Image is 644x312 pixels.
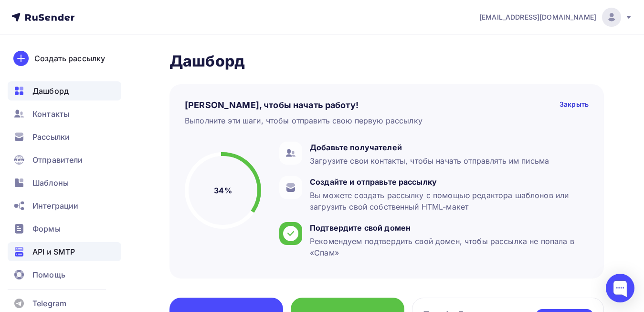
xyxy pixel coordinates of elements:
[185,115,422,126] div: Выполните эти шаги, чтобы отправить свою первую рассылку
[32,223,61,234] span: Формы
[8,219,121,238] a: Формы
[32,85,69,97] span: Дашборд
[479,8,633,27] a: [EMAIL_ADDRESS][DOMAIN_NAME]
[479,12,596,22] span: [EMAIL_ADDRESS][DOMAIN_NAME]
[32,131,70,143] span: Рассылки
[310,155,549,167] div: Загрузите свои контакты, чтобы начать отправлять им письма
[34,53,105,64] div: Создать рассылку
[32,269,65,280] span: Помощь
[32,154,83,166] span: Отправители
[32,246,75,257] span: API и SMTP
[32,298,66,309] span: Telegram
[560,100,589,111] div: Закрыть
[310,142,549,153] div: Добавьте получателей
[310,189,584,212] div: Вы можете создать рассылку с помощью редактора шаблонов или загрузить свой собственный HTML-макет
[8,104,121,123] a: Контакты
[310,176,584,188] div: Создайте и отправьте рассылку
[185,100,359,111] h4: [PERSON_NAME], чтобы начать работу!
[169,52,604,71] h2: Дашборд
[8,173,121,192] a: Шаблоны
[8,81,121,100] a: Дашборд
[8,127,121,146] a: Рассылки
[32,177,69,189] span: Шаблоны
[32,108,69,120] span: Контакты
[214,185,232,196] h5: 34%
[310,222,584,234] div: Подтвердите свой домен
[32,200,78,212] span: Интеграции
[8,150,121,169] a: Отправители
[310,235,584,258] div: Рекомендуем подтвердить свой домен, чтобы рассылка не попала в «Спам»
